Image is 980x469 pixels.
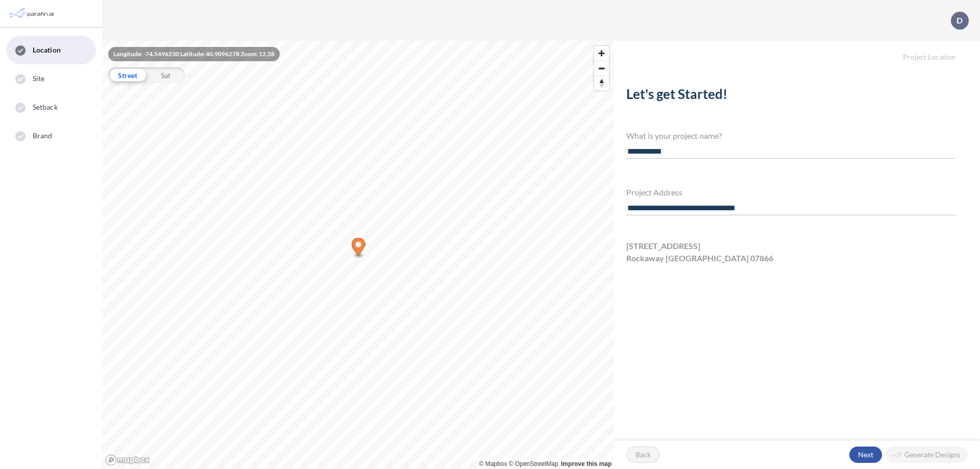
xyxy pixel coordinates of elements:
[479,460,507,467] a: Mapbox
[352,238,365,259] div: Map marker
[594,76,609,90] span: Reset bearing to north
[626,240,700,252] span: [STREET_ADDRESS]
[957,16,963,25] p: D
[626,252,773,264] span: Rockaway [GEOGRAPHIC_DATA] 07866
[614,41,980,62] h5: Project Location
[561,460,611,467] a: Improve this map
[594,76,609,90] button: Reset bearing to north
[849,447,882,463] button: Next
[8,4,57,23] img: Parafin
[33,45,61,55] span: Location
[102,41,614,469] canvas: Map
[108,47,280,61] div: Longitude: -74.5496230 Latitude: 40.9096278 Zoom: 12.58
[594,46,609,61] button: Zoom in
[626,187,955,197] h4: Project Address
[509,460,558,467] a: OpenStreetMap
[146,67,185,83] div: Sat
[33,131,53,141] span: Brand
[108,67,146,83] div: Street
[33,73,44,84] span: Site
[626,131,955,140] h4: What is your project name?
[33,102,58,112] span: Setback
[626,86,955,106] h2: Let's get Started!
[105,454,150,466] a: Mapbox homepage
[594,61,609,76] button: Zoom out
